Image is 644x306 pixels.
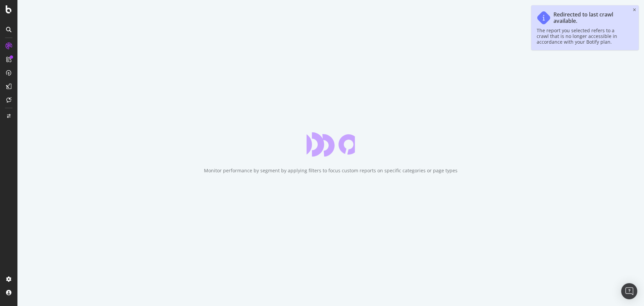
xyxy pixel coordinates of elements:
div: Open Intercom Messenger [621,283,637,299]
div: close toast [633,8,636,12]
div: Redirected to last crawl available. [553,11,627,24]
div: animation [307,132,355,157]
div: The report you selected refers to a crawl that is no longer accessible in accordance with your Bo... [537,28,627,45]
div: Monitor performance by segment by applying filters to focus custom reports on specific categories... [204,167,458,174]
